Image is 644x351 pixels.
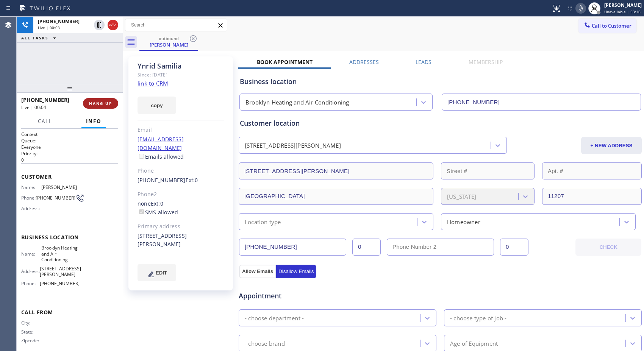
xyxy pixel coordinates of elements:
button: Hold Customer [94,20,105,30]
span: ALL TASKS [21,35,48,41]
span: [STREET_ADDRESS][PERSON_NAME] [40,266,81,278]
input: Phone Number 2 [387,239,494,256]
input: Ext. [352,239,381,256]
p: 0 [21,157,118,163]
button: Disallow Emails [276,265,316,278]
p: Everyone [21,144,118,150]
span: Customer [21,173,118,180]
div: none [138,200,224,217]
input: City [239,188,433,205]
input: SMS allowed [139,209,144,214]
button: Hang up [108,20,118,30]
div: Ynrid Samilia [140,34,197,50]
button: HANG UP [83,98,118,109]
span: Name: [21,184,41,190]
h2: Queue: [21,137,118,144]
div: Customer location [240,118,641,128]
div: Brooklyn Heating and Air Conditioning [245,98,349,107]
h2: Priority: [21,150,118,157]
span: Info [86,118,102,125]
span: Call to Customer [592,22,631,29]
div: [PERSON_NAME] [604,2,642,8]
button: EDIT [138,264,176,281]
label: Book Appointment [257,58,313,66]
a: [PHONE_NUMBER] [138,176,186,184]
input: Emails allowed [139,154,144,159]
span: City: [21,320,41,326]
button: Info [81,114,106,129]
span: Name: [21,251,41,257]
span: Zipcode: [21,338,41,343]
div: Business location [240,76,641,87]
button: Mute [575,3,586,14]
button: + NEW ADDRESS [581,137,642,154]
span: Call From [21,309,118,316]
span: Ext: 0 [151,200,163,207]
input: Phone Number [239,239,346,256]
div: [STREET_ADDRESS][PERSON_NAME] [245,141,341,150]
span: [PHONE_NUMBER] [21,96,69,103]
input: Phone Number [442,94,641,111]
div: Phone2 [138,190,224,199]
span: Phone: [21,281,40,286]
div: Email [138,126,224,134]
div: - choose department - [245,314,304,322]
button: CHECK [575,239,641,256]
input: ZIP [542,188,642,205]
button: Call to Customer [578,19,636,33]
div: Age of Equipment [450,339,498,348]
label: Membership [469,58,503,66]
button: copy [138,97,176,114]
span: Address: [21,206,41,211]
span: State: [21,329,41,335]
button: Call [33,114,57,129]
span: HANG UP [89,101,112,106]
div: - choose type of job - [450,314,506,322]
span: Appointment [239,291,372,301]
div: Location type [245,217,281,226]
a: [EMAIL_ADDRESS][DOMAIN_NAME] [138,136,184,151]
div: Homeowner [447,217,480,226]
span: Address: [21,268,40,274]
span: EDIT [156,270,167,276]
a: link to CRM [138,80,168,87]
input: Street # [441,162,535,179]
span: [PERSON_NAME] [41,184,79,190]
span: [PHONE_NUMBER] [40,281,80,286]
div: Since: [DATE] [138,70,224,79]
span: Business location [21,234,118,241]
span: Brooklyn Heating and Air Conditioning [41,245,79,262]
span: [PHONE_NUMBER] [36,195,75,201]
input: Apt. # [542,162,642,179]
span: [PHONE_NUMBER] [38,18,80,25]
span: Unavailable | 53:16 [604,9,641,14]
span: Live | 00:04 [21,104,46,111]
input: Ext. 2 [500,239,528,256]
div: - choose brand - [245,339,288,348]
div: Primary address [138,222,224,231]
div: [PERSON_NAME] [140,41,197,48]
label: Leads [416,58,431,66]
button: Allow Emails [239,265,276,278]
button: ALL TASKS [17,33,64,42]
h1: Context [21,131,118,137]
div: Ynrid Samilia [138,62,224,70]
input: Search [125,19,227,31]
span: Call [38,118,52,125]
label: SMS allowed [138,209,178,216]
span: Live | 00:03 [38,25,60,30]
label: Addresses [349,58,379,66]
div: [STREET_ADDRESS][PERSON_NAME] [138,232,224,249]
span: Ext: 0 [186,176,198,184]
input: Address [239,162,433,179]
label: Emails allowed [138,153,184,160]
div: outbound [140,36,197,41]
span: Phone: [21,195,36,201]
div: Phone [138,167,224,175]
